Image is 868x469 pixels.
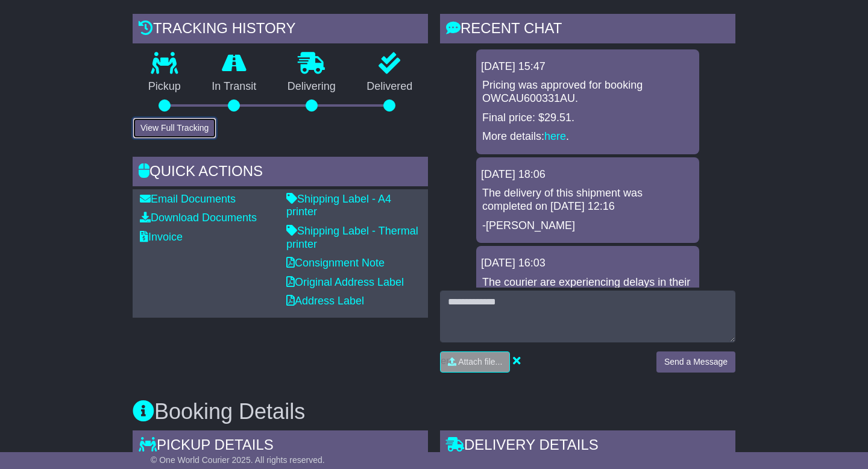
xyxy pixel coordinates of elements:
[286,276,404,288] a: Original Address Label
[482,187,693,213] p: The delivery of this shipment was completed on [DATE] 12:16
[482,112,693,125] p: Final price: $29.51.
[133,14,428,46] div: Tracking history
[482,276,693,328] p: The courier are experiencing delays in their network due to flooding .At this point in time, your...
[140,231,183,243] a: Invoice
[133,157,428,189] div: Quick Actions
[272,80,351,93] p: Delivering
[544,130,566,142] a: here
[482,79,693,105] p: Pricing was approved for booking OWCAU600331AU.
[482,219,693,233] p: -[PERSON_NAME]
[133,400,735,424] h3: Booking Details
[197,80,272,93] p: In Transit
[286,295,364,307] a: Address Label
[140,193,236,205] a: Email Documents
[286,257,385,269] a: Consignment Note
[351,80,429,93] p: Delivered
[133,118,216,139] button: View Full Tracking
[286,193,391,218] a: Shipping Label - A4 printer
[481,168,694,181] div: [DATE] 18:06
[140,212,257,224] a: Download Documents
[482,130,693,143] p: More details: .
[133,80,197,93] p: Pickup
[151,455,325,465] span: © One World Courier 2025. All rights reserved.
[440,430,735,463] div: Delivery Details
[481,60,694,74] div: [DATE] 15:47
[440,14,735,46] div: RECENT CHAT
[656,351,735,373] button: Send a Message
[133,430,428,463] div: Pickup Details
[286,225,418,250] a: Shipping Label - Thermal printer
[481,257,694,270] div: [DATE] 16:03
